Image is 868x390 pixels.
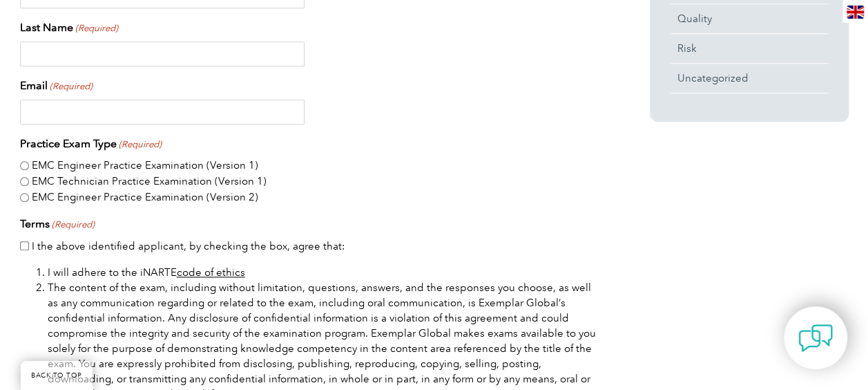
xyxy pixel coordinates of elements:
[20,19,118,36] label: Last Name
[671,4,828,33] a: Quality
[32,174,267,189] label: EMC Technician Practice Examination (Version 1)
[20,136,162,152] legend: Practice Exam Type
[32,189,258,205] label: EMC Engineer Practice Examination (Version 2)
[798,321,833,355] img: contact-chat.png
[48,80,93,93] span: (Required)
[671,64,828,93] a: Uncategorized
[847,6,864,19] img: en
[21,361,93,390] a: BACK TO TOP
[32,239,345,254] label: I the above identified applicant, by checking the box, agree that:
[20,216,95,232] legend: Terms
[117,138,162,151] span: (Required)
[74,21,118,35] span: (Required)
[177,266,245,279] a: code of ethics
[48,265,600,280] li: I will adhere to the iNARTE
[32,158,258,174] label: EMC Engineer Practice Examination (Version 1)
[20,77,93,94] label: Email
[50,218,95,232] span: (Required)
[671,34,828,63] a: Risk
